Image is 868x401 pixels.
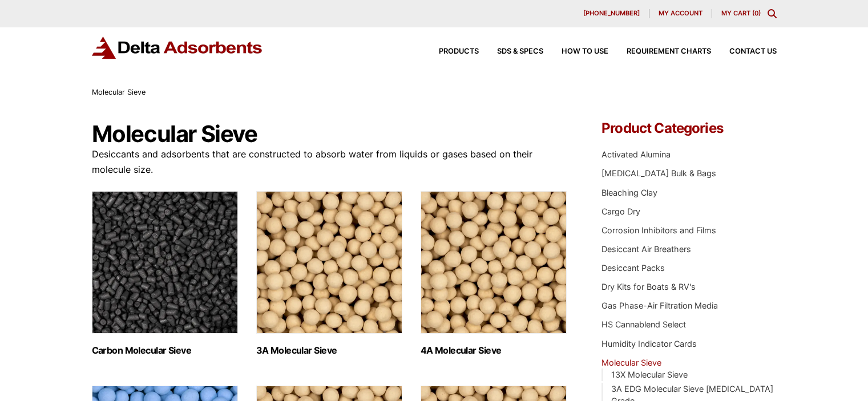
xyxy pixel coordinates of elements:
div: Toggle Modal Content [768,9,777,18]
img: Carbon Molecular Sieve [92,191,238,334]
span: How to Use [562,48,608,55]
h2: Carbon Molecular Sieve [92,345,238,356]
a: Humidity Indicator Cards [601,339,697,349]
span: Requirement Charts [627,48,711,55]
a: Contact Us [711,48,777,55]
span: Products [439,48,479,55]
span: SDS & SPECS [497,48,543,55]
span: [PHONE_NUMBER] [583,10,640,17]
a: Desiccant Air Breathers [601,244,691,254]
a: Visit product category 4A Molecular Sieve [421,191,567,356]
span: 0 [754,9,758,17]
a: My account [649,9,712,18]
a: Cargo Dry [601,206,640,216]
h4: Product Categories [601,121,776,135]
a: Bleaching Clay [601,188,657,197]
a: Activated Alumina [601,149,671,159]
h2: 4A Molecular Sieve [421,345,567,356]
img: 3A Molecular Sieve [256,191,402,334]
a: Requirement Charts [608,48,711,55]
a: Molecular Sieve [601,358,661,367]
img: 4A Molecular Sieve [421,191,567,334]
span: Contact Us [729,48,777,55]
a: [PHONE_NUMBER] [574,9,649,18]
a: HS Cannablend Select [601,319,686,329]
h2: 3A Molecular Sieve [256,345,402,356]
h1: Molecular Sieve [92,121,568,147]
a: Corrosion Inhibitors and Films [601,225,716,235]
img: Delta Adsorbents [92,37,263,59]
a: How to Use [543,48,608,55]
a: Desiccant Packs [601,263,665,273]
a: Visit product category 3A Molecular Sieve [256,191,402,356]
span: My account [659,10,703,17]
a: Dry Kits for Boats & RV's [601,282,696,291]
p: Desiccants and adsorbents that are constructed to absorb water from liquids or gases based on the... [92,147,568,177]
a: [MEDICAL_DATA] Bulk & Bags [601,168,716,178]
a: Gas Phase-Air Filtration Media [601,301,718,310]
span: Molecular Sieve [92,88,146,96]
a: SDS & SPECS [479,48,543,55]
a: 13X Molecular Sieve [611,370,688,379]
a: Products [421,48,479,55]
a: My Cart (0) [721,9,761,17]
a: Visit product category Carbon Molecular Sieve [92,191,238,356]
